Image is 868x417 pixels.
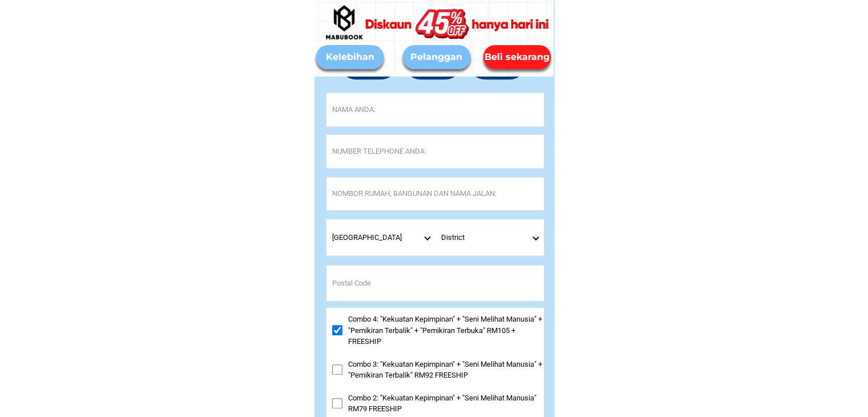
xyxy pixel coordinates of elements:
[326,135,544,168] input: Input phone_number
[348,359,544,381] span: Combo 3: "Kekuatan Kepimpinan" + "Seni Melihat Manusia" + "Pemikiran Terbalik" RM92 FREESHIP
[403,50,470,64] div: Pelanggan
[332,398,342,408] input: Combo 2: "Kekuatan Kepimpinan" + "Seni Melihat Manusia" RM79 FREESHIP
[326,219,435,255] select: Select province
[483,50,551,64] div: Beli sekarang
[326,177,544,210] input: Input address
[332,325,342,335] input: Combo 4: "Kekuatan Kepimpinan" + "Seni Melihat Manusia" + "Pemikiran Terbalik" + "Pemikiran Terbu...
[348,392,544,415] span: Combo 2: "Kekuatan Kepimpinan" + "Seni Melihat Manusia" RM79 FREESHIP
[348,314,544,347] span: Combo 4: "Kekuatan Kepimpinan" + "Seni Melihat Manusia" + "Pemikiran Terbalik" + "Pemikiran Terbu...
[326,93,544,126] input: Input full_name
[332,364,342,375] input: Combo 3: "Kekuatan Kepimpinan" + "Seni Melihat Manusia" + "Pemikiran Terbalik" RM92 FREESHIP
[435,219,544,255] select: Select district
[316,50,383,64] div: Kelebihan
[326,265,544,301] input: Input postal_code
